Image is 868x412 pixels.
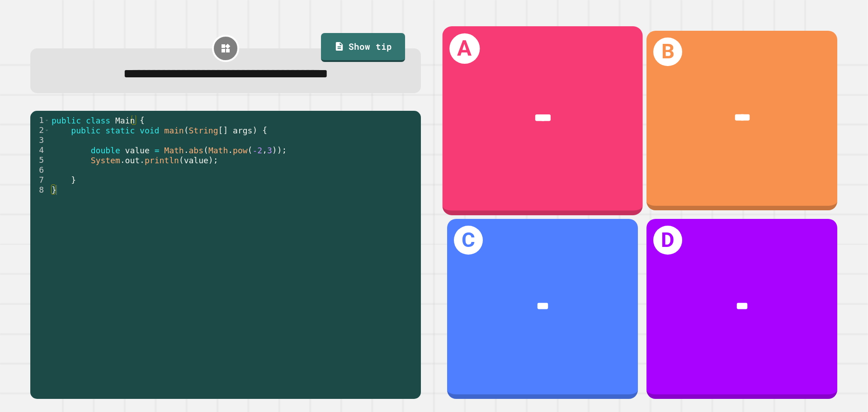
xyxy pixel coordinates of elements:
[321,33,405,62] a: Show tip
[30,155,50,165] div: 5
[30,145,50,155] div: 4
[653,226,682,255] h1: D
[30,135,50,145] div: 3
[30,185,50,195] div: 8
[30,175,50,185] div: 7
[30,125,50,135] div: 2
[30,165,50,175] div: 6
[44,115,49,125] span: Toggle code folding, rows 1 through 8
[44,125,49,135] span: Toggle code folding, rows 2 through 7
[454,226,483,255] h1: C
[449,33,480,63] h1: A
[653,38,682,66] h1: B
[30,115,50,125] div: 1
